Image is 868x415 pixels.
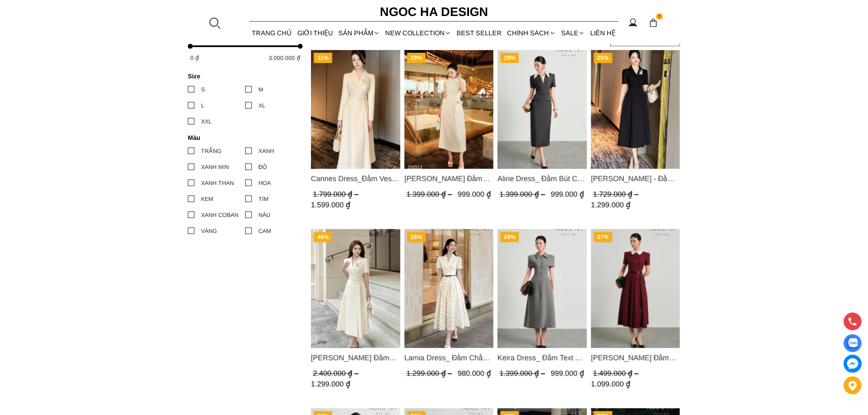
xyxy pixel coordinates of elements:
div: TRẮNG [201,146,222,155]
a: Link to Catherine Dress_ Đầm Ren Đính Hoa Túi Màu Kem D1012 [404,173,494,185]
div: S [201,85,205,94]
span: 1.499.000 ₫ [593,369,641,378]
a: Product image - Aline Dress_ Đầm Bút Chì Màu Ghi Mix Cổ Trắng D1014 [498,50,587,169]
div: XANH [258,146,274,155]
img: Keira Dress_ Đầm Text A Khóa Đồng D1016 [498,229,587,348]
h4: Màu [188,134,297,141]
span: [PERSON_NAME] Đầm Xòe Màu Đỏ Mix Cổ Trằng D1013 [591,352,681,364]
span: 1.299.000 ₫ [591,201,630,209]
div: VÀNG [201,226,217,235]
a: Link to Claire Dress_ Đầm Xòe Màu Đỏ Mix Cổ Trằng D1013 [591,352,681,364]
div: Chính sách [505,22,558,44]
span: 1.799.000 ₫ [313,190,361,198]
a: Display image [844,334,862,352]
a: NEW COLLECTION [383,22,454,44]
span: 1.599.000 ₫ [311,201,350,209]
span: 1.299.000 ₫ [407,369,454,378]
span: 1 [656,14,663,20]
a: Ngoc Ha Design [372,2,496,22]
span: 0 ₫ [190,55,199,61]
img: Irene Dress - Đầm Vest Dáng Xòe Kèm Đai D713 [591,50,681,169]
a: Link to Louisa Dress_ Đầm Cổ Vest Cài Hoa Tùng May Gân Nổi Kèm Đai Màu Bee D952 [311,352,400,364]
span: 1.399.000 ₫ [500,369,547,378]
span: 2.400.000 ₫ [313,369,361,378]
a: Link to Aline Dress_ Đầm Bút Chì Màu Ghi Mix Cổ Trắng D1014 [498,173,587,185]
div: ĐỎ [258,162,267,171]
img: Cannes Dress_Đầm Vest Tay Dài Đính Hoa Màu Kem D764 [311,50,400,169]
span: Keira Dress_ Đầm Text A Khóa Đồng D1016 [498,352,587,364]
a: Link to Lamia Dress_ Đầm Chấm Bi Cổ Vest Màu Kem D1003 [404,352,494,364]
div: TÍM [258,194,269,203]
span: 999.000 ₫ [551,369,584,378]
span: [PERSON_NAME] - Đầm Vest Dáng Xòe Kèm Đai D713 [591,173,681,185]
a: Product image - Catherine Dress_ Đầm Ren Đính Hoa Túi Màu Kem D1012 [404,50,494,169]
a: SALE [559,22,588,44]
span: Lamia Dress_ Đầm Chấm Bi Cổ Vest Màu Kem D1003 [404,352,494,364]
div: HOA [258,178,271,187]
span: 980.000 ₫ [458,369,491,378]
div: XANH COBAN [201,210,238,219]
div: M [258,85,263,94]
div: XANH MIN [201,162,229,171]
a: Product image - Claire Dress_ Đầm Xòe Màu Đỏ Mix Cổ Trằng D1013 [591,229,681,348]
img: Aline Dress_ Đầm Bút Chì Màu Ghi Mix Cổ Trắng D1014 [498,50,587,169]
div: L [201,101,204,110]
img: Display image [847,338,858,349]
img: Catherine Dress_ Đầm Ren Đính Hoa Túi Màu Kem D1012 [404,50,494,169]
a: Link to Irene Dress - Đầm Vest Dáng Xòe Kèm Đai D713 [591,173,681,185]
h4: Size [188,73,297,80]
img: Lamia Dress_ Đầm Chấm Bi Cổ Vest Màu Kem D1003 [404,229,494,348]
div: CAM [258,226,271,235]
a: Product image - Irene Dress - Đầm Vest Dáng Xòe Kèm Đai D713 [591,50,681,169]
span: 999.000 ₫ [458,190,491,198]
span: 3.000.000 ₫ [269,55,300,61]
a: BEST SELLER [454,22,505,44]
div: XANH THAN [201,178,234,187]
a: TRANG CHỦ [249,22,295,44]
span: Aline Dress_ Đầm Bút Chì Màu Ghi Mix Cổ Trắng D1014 [498,173,587,185]
a: Product image - Keira Dress_ Đầm Text A Khóa Đồng D1016 [498,229,587,348]
div: SẢN PHẨM [336,22,383,44]
div: KEM [201,194,213,203]
span: Cannes Dress_Đầm Vest Tay Dài Đính Hoa Màu Kem D764 [311,173,400,185]
div: NÂU [258,210,270,219]
div: XL [258,101,265,110]
span: 1.729.000 ₫ [593,190,641,198]
div: XXL [201,117,212,126]
img: img-CART-ICON-ksit0nf1 [649,18,658,27]
a: LIÊN HỆ [588,22,619,44]
span: 1.399.000 ₫ [407,190,454,198]
span: [PERSON_NAME] Đầm Cổ Vest Cài Hoa Tùng May Gân Nổi Kèm Đai Màu Bee D952 [311,352,400,364]
a: Product image - Cannes Dress_Đầm Vest Tay Dài Đính Hoa Màu Kem D764 [311,50,400,169]
img: Claire Dress_ Đầm Xòe Màu Đỏ Mix Cổ Trằng D1013 [591,229,681,348]
span: 999.000 ₫ [551,190,584,198]
a: Product image - Lamia Dress_ Đầm Chấm Bi Cổ Vest Màu Kem D1003 [404,229,494,348]
a: messenger [844,355,862,373]
img: Louisa Dress_ Đầm Cổ Vest Cài Hoa Tùng May Gân Nổi Kèm Đai Màu Bee D952 [311,229,400,348]
a: Link to Cannes Dress_Đầm Vest Tay Dài Đính Hoa Màu Kem D764 [311,173,400,185]
span: 1.399.000 ₫ [500,190,547,198]
span: 1.299.000 ₫ [311,380,350,388]
a: Link to Keira Dress_ Đầm Text A Khóa Đồng D1016 [498,352,587,364]
span: 1.099.000 ₫ [591,380,630,388]
a: GIỚI THIỆU [295,22,336,44]
span: [PERSON_NAME] Đầm Ren Đính Hoa Túi Màu Kem D1012 [404,173,494,185]
a: Product image - Louisa Dress_ Đầm Cổ Vest Cài Hoa Tùng May Gân Nổi Kèm Đai Màu Bee D952 [311,229,400,348]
